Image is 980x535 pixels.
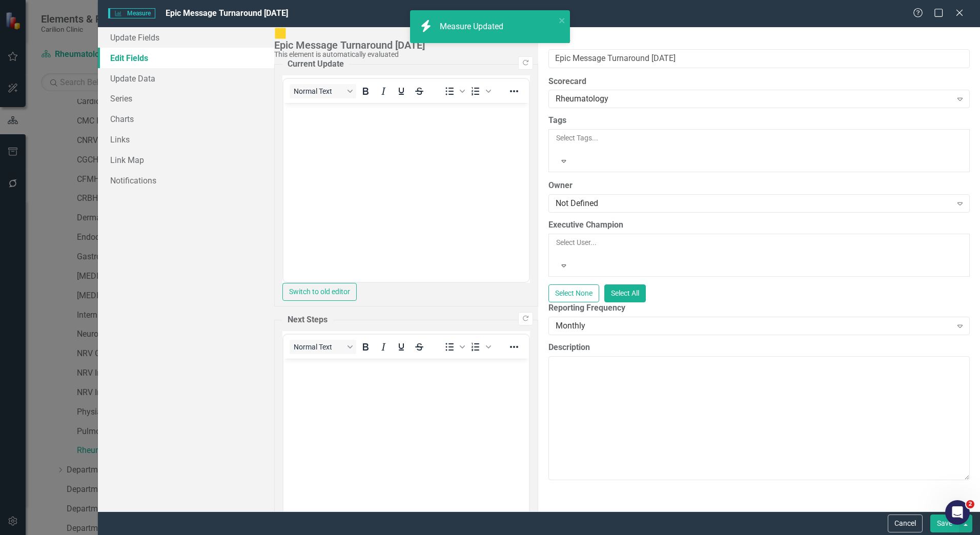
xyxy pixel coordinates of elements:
[548,49,970,68] input: Measure Name
[548,180,970,192] label: Owner
[357,340,374,354] button: Bold
[548,284,599,302] button: Select None
[98,88,274,109] a: Series
[274,39,533,51] div: Epic Message Turnaround [DATE]
[411,84,428,98] button: Strikethrough
[411,340,428,354] button: Strikethrough
[274,51,533,58] div: This element is automatically evaluated
[548,219,970,231] label: Executive Champion
[556,320,951,332] div: Monthly
[966,500,974,508] span: 2
[282,58,349,70] legend: Current Update
[108,8,155,18] span: Measure
[556,198,951,210] div: Not Defined
[282,283,357,301] button: Switch to old editor
[945,500,970,525] iframe: Intercom live chat
[375,84,392,98] button: Italic
[98,109,274,129] a: Charts
[559,14,566,26] button: close
[393,84,410,98] button: Underline
[290,84,356,98] button: Block Normal Text
[930,515,959,532] button: Save
[441,84,466,98] div: Bullet list
[283,103,529,282] iframe: Rich Text Area
[467,340,493,354] div: Numbered list
[556,237,962,248] div: Select User...
[505,340,523,354] button: Reveal or hide additional toolbar items
[548,35,970,47] label: Name
[375,340,392,354] button: Italic
[467,84,493,98] div: Numbered list
[548,342,970,354] label: Description
[282,314,333,326] legend: Next Steps
[357,84,374,98] button: Bold
[604,284,646,302] button: Select All
[393,340,410,354] button: Underline
[98,129,274,150] a: Links
[441,340,466,354] div: Bullet list
[98,150,274,170] a: Link Map
[548,76,970,88] label: Scorecard
[888,515,923,532] button: Cancel
[98,170,274,191] a: Notifications
[548,115,970,127] label: Tags
[505,84,523,98] button: Reveal or hide additional toolbar items
[294,87,344,95] span: Normal Text
[548,302,970,314] label: Reporting Frequency
[556,93,951,105] div: Rheumatology
[98,68,274,89] a: Update Data
[556,133,962,143] div: Select Tags...
[440,21,506,33] div: Measure Updated
[290,340,356,354] button: Block Normal Text
[274,27,287,39] img: Caution
[166,8,288,18] span: Epic Message Turnaround [DATE]
[294,343,344,351] span: Normal Text
[98,48,274,68] a: Edit Fields
[98,27,274,48] a: Update Fields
